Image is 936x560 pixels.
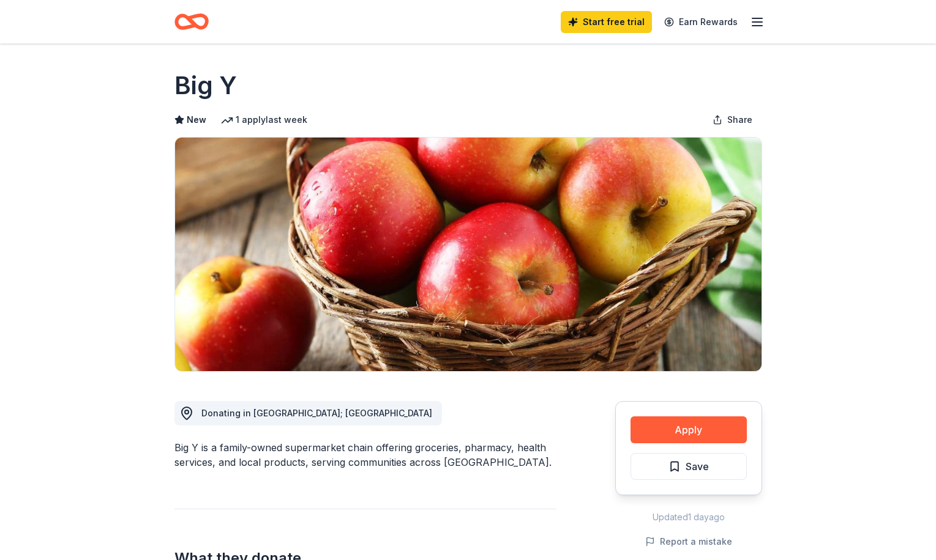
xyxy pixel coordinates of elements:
a: Earn Rewards [657,11,745,33]
button: Apply [631,416,747,443]
div: 1 apply last week [221,112,307,127]
span: Share [727,112,752,127]
img: Image for Big Y [175,138,762,371]
button: Report a mistake [645,534,732,549]
button: Share [703,108,762,132]
span: Save [686,459,709,474]
h1: Big Y [174,68,237,103]
div: Updated 1 day ago [615,510,762,525]
a: Home [174,7,209,36]
div: Big Y is a family-owned supermarket chain offering groceries, pharmacy, health services, and loca... [174,440,556,470]
a: Start free trial [561,11,652,33]
span: Donating in [GEOGRAPHIC_DATA]; [GEOGRAPHIC_DATA] [201,408,432,418]
span: New [187,112,206,127]
button: Save [631,453,747,480]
